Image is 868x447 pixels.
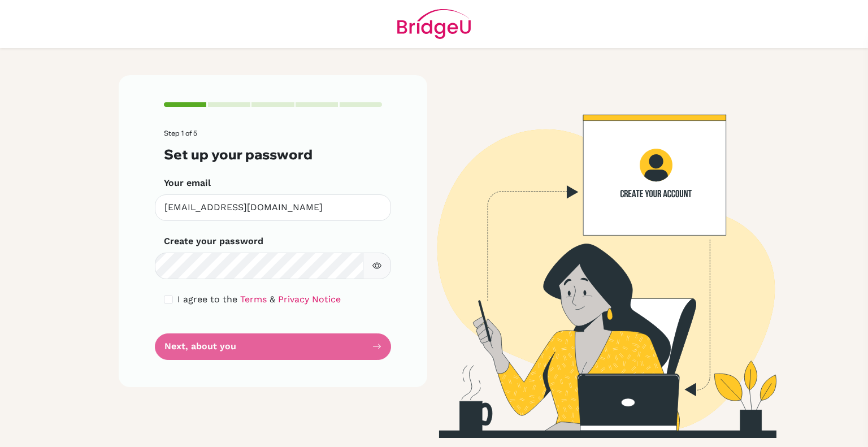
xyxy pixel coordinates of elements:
[164,235,263,248] label: Create your password
[177,294,237,305] span: I agree to the
[240,294,267,305] a: Terms
[270,294,275,305] span: &
[278,294,341,305] a: Privacy Notice
[164,129,197,137] span: Step 1 of 5
[155,194,391,221] input: Insert your email*
[164,146,382,163] h3: Set up your password
[164,176,211,190] label: Your email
